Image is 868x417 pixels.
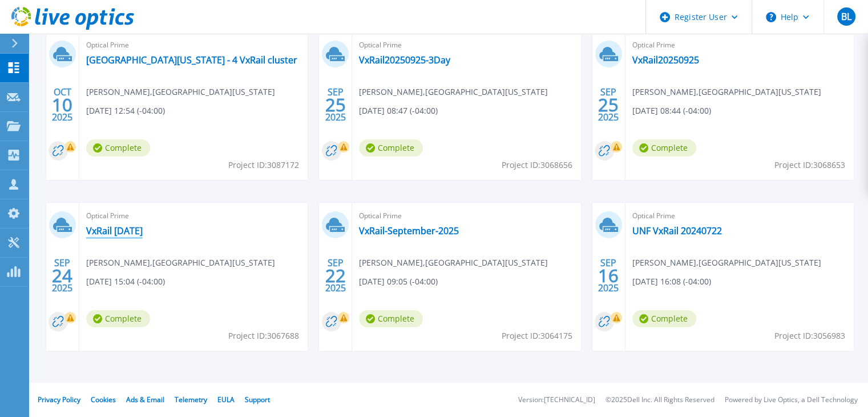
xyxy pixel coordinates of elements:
span: Complete [359,310,423,327]
a: Telemetry [175,395,207,404]
li: Version: [TECHNICAL_ID] [518,396,595,404]
div: SEP 2025 [597,255,619,296]
span: Complete [86,310,150,327]
a: VxRail-September-2025 [359,225,459,236]
span: Project ID: 3068656 [502,159,572,171]
span: Optical Prime [632,210,847,222]
span: Optical Prime [86,210,301,222]
span: Optical Prime [359,39,574,51]
a: EULA [217,395,235,404]
span: Complete [359,139,423,157]
span: [DATE] 15:04 (-04:00) [86,275,165,288]
div: SEP 2025 [325,255,346,296]
span: Project ID: 3064175 [502,330,572,342]
span: BL [841,12,851,21]
span: [PERSON_NAME] , [GEOGRAPHIC_DATA][US_STATE] [632,86,821,98]
span: 10 [52,100,72,110]
span: Project ID: 3056983 [774,330,845,342]
span: 24 [52,271,72,280]
span: [DATE] 09:05 (-04:00) [359,275,438,288]
a: [GEOGRAPHIC_DATA][US_STATE] - 4 VxRail cluster [86,54,297,66]
div: SEP 2025 [51,255,73,296]
span: [PERSON_NAME] , [GEOGRAPHIC_DATA][US_STATE] [86,256,275,269]
a: VxRail20250925-3Day [359,54,450,66]
span: [DATE] 08:44 (-04:00) [632,105,711,117]
a: Cookies [91,395,116,404]
div: SEP 2025 [597,84,619,126]
div: OCT 2025 [51,84,73,126]
span: Complete [632,139,696,157]
a: UNF VxRail 20240722 [632,225,722,236]
span: 25 [325,100,346,110]
span: Complete [86,139,150,157]
span: Optical Prime [86,39,301,51]
span: [PERSON_NAME] , [GEOGRAPHIC_DATA][US_STATE] [632,256,821,269]
span: 22 [325,271,346,280]
li: Powered by Live Optics, a Dell Technology [725,396,858,404]
a: Support [245,395,270,404]
a: Ads & Email [126,395,164,404]
span: [PERSON_NAME] , [GEOGRAPHIC_DATA][US_STATE] [359,86,548,98]
span: [DATE] 12:54 (-04:00) [86,105,165,117]
span: [DATE] 16:08 (-04:00) [632,275,711,288]
span: Optical Prime [359,210,574,222]
span: Optical Prime [632,39,847,51]
div: SEP 2025 [325,84,346,126]
a: VxRail [DATE] [86,225,143,236]
span: 16 [598,271,619,280]
a: Privacy Policy [38,395,80,404]
span: 25 [598,100,619,110]
a: VxRail20250925 [632,54,699,66]
span: [PERSON_NAME] , [GEOGRAPHIC_DATA][US_STATE] [86,86,275,98]
span: Project ID: 3068653 [774,159,845,171]
span: [DATE] 08:47 (-04:00) [359,105,438,117]
span: Project ID: 3087172 [228,159,299,171]
li: © 2025 Dell Inc. All Rights Reserved [605,396,714,404]
span: Project ID: 3067688 [228,330,299,342]
span: [PERSON_NAME] , [GEOGRAPHIC_DATA][US_STATE] [359,256,548,269]
span: Complete [632,310,696,327]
